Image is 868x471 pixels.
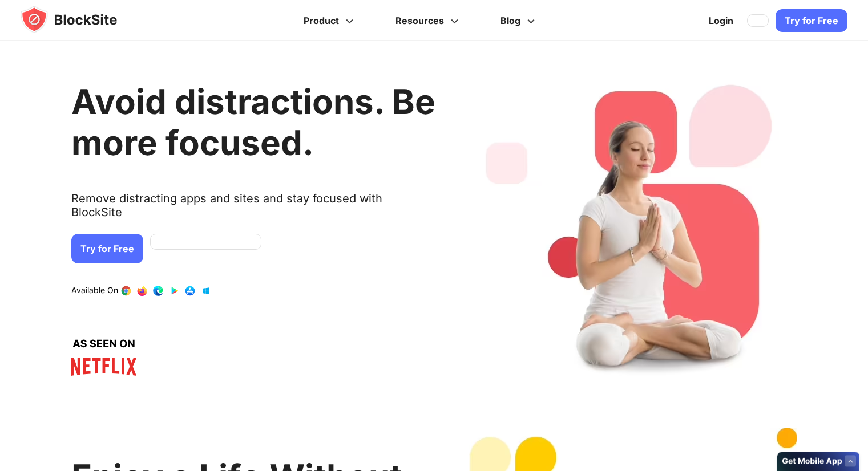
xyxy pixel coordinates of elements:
text: Available On [71,285,118,297]
h1: Avoid distractions. Be more focused. [71,81,435,163]
text: Remove distracting apps and sites and stay focused with BlockSite [71,192,435,228]
img: blocksite-icon.5d769676.svg [21,6,139,33]
a: Try for Free [71,234,143,263]
a: Try for Free [776,9,847,32]
a: Login [702,7,740,34]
